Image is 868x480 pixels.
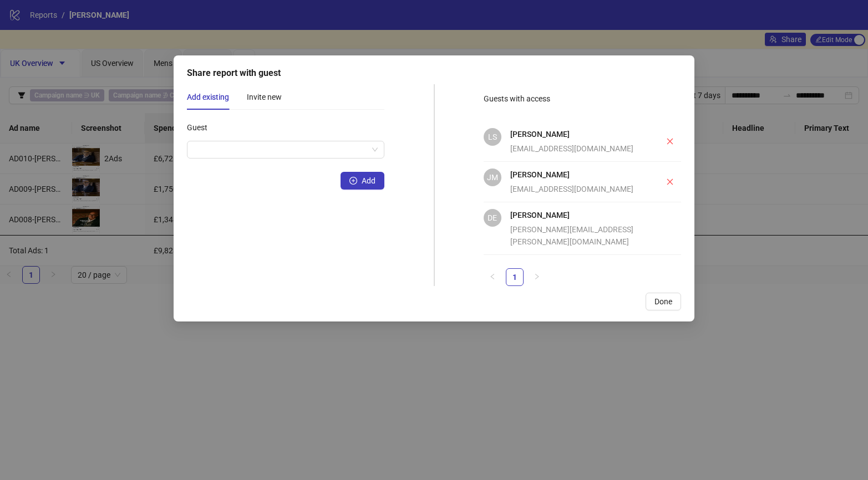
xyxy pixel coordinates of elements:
[484,94,550,103] span: Guests with access
[187,91,229,103] div: Add existing
[510,209,650,221] h4: [PERSON_NAME]
[528,268,546,286] li: Next Page
[489,273,496,280] span: left
[666,178,674,186] span: close
[510,223,650,248] div: [PERSON_NAME][EMAIL_ADDRESS][PERSON_NAME][DOMAIN_NAME]
[510,183,637,195] div: [EMAIL_ADDRESS][DOMAIN_NAME]
[510,168,637,181] h4: [PERSON_NAME]
[247,91,282,103] div: Invite new
[506,269,523,285] a: 1
[187,67,681,80] div: Share report with guest
[194,141,368,158] input: Guest
[654,297,672,306] span: Done
[506,268,524,286] li: 1
[488,212,497,224] span: DE
[187,119,215,136] label: Guest
[510,142,637,155] div: [EMAIL_ADDRESS][DOMAIN_NAME]
[484,268,501,286] li: Previous Page
[341,172,384,190] button: Add
[510,128,637,140] h4: [PERSON_NAME]
[646,293,681,310] button: Done
[362,176,375,185] span: Add
[488,131,497,143] span: LS
[534,273,540,280] span: right
[484,268,501,286] button: left
[487,171,498,183] span: JM
[528,268,546,286] button: right
[666,137,674,145] span: close
[349,177,357,185] span: plus-circle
